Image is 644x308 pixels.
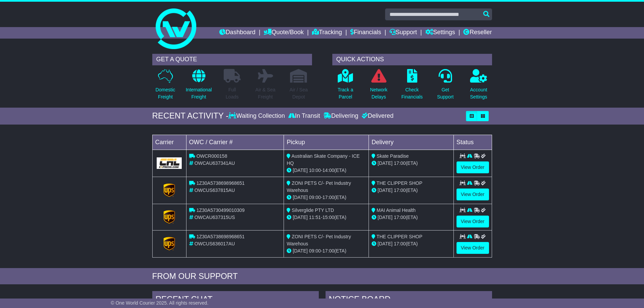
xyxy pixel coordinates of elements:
img: GetCarrierServiceLogo [157,157,182,169]
span: [DATE] [293,195,308,200]
span: 11:51 [309,215,321,220]
a: Support [390,27,417,39]
div: (ETA) [372,214,451,221]
img: GetCarrierServiceLogo [163,237,175,250]
span: [DATE] [293,248,308,254]
span: THE CLIPPER SHOP [377,180,422,186]
p: International Freight [186,86,212,101]
div: Waiting Collection [228,112,286,120]
div: (ETA) [372,240,451,247]
p: Account Settings [470,86,487,101]
a: InternationalFreight [185,69,212,104]
a: AccountSettings [470,69,488,104]
td: Carrier [152,135,186,150]
span: OWCAU637315US [194,215,235,220]
img: GetCarrierServiceLogo [163,183,175,197]
a: Dashboard [219,27,256,39]
a: Quote/Book [264,27,304,39]
span: 17:00 [394,241,406,246]
td: Pickup [284,135,369,150]
td: OWC / Carrier # [186,135,284,150]
div: - (ETA) [287,214,366,221]
div: QUICK ACTIONS [332,54,492,65]
div: In Transit [287,112,322,120]
span: © One World Courier 2025. All rights reserved. [111,300,208,306]
span: OWCAU637341AU [194,160,235,166]
img: GetCarrierServiceLogo [163,210,175,224]
span: ZONI PETS C/- Pet Industry Warehous [287,234,351,246]
div: - (ETA) [287,167,366,174]
span: 17:00 [394,160,406,166]
td: Delivery [369,135,453,150]
td: Status [453,135,492,150]
span: 17:00 [394,215,406,220]
a: View Order [457,161,489,173]
span: 14:00 [323,168,334,173]
div: - (ETA) [287,247,366,255]
span: OWCR000158 [196,153,227,159]
p: Check Financials [401,86,423,101]
span: 09:00 [309,248,321,254]
span: 1Z30A5738698968651 [196,180,244,186]
span: MAI Animal Health [377,207,416,213]
span: OWCUS637815AU [194,188,235,193]
span: 10:00 [309,168,321,173]
span: THE CLIPPER SHOP [377,234,422,239]
span: 09:00 [309,195,321,200]
p: Full Loads [224,86,241,101]
span: OWCUS636017AU [194,241,235,246]
div: Delivering [322,112,360,120]
a: CheckFinancials [401,69,423,104]
p: Get Support [437,86,453,101]
span: [DATE] [378,188,393,193]
a: View Order [457,242,489,254]
span: Skate Paradise [377,153,409,159]
a: DomesticFreight [155,69,175,104]
span: [DATE] [378,241,393,246]
a: NetworkDelays [370,69,387,104]
div: (ETA) [372,187,451,194]
p: Air / Sea Depot [290,86,308,101]
a: Financials [350,27,381,39]
span: 17:00 [323,248,334,254]
a: Tracking [312,27,342,39]
p: Track a Parcel [338,86,353,101]
a: GetSupport [437,69,454,104]
a: Track aParcel [337,69,354,104]
span: 17:00 [394,188,406,193]
p: Network Delays [370,86,387,101]
p: Air & Sea Freight [256,86,275,101]
span: ZONI PETS C/- Pet Industry Warehous [287,180,351,193]
div: RECENT ACTIVITY - [152,111,229,121]
a: View Order [457,216,489,227]
div: Delivered [360,112,394,120]
div: - (ETA) [287,194,366,201]
span: 15:00 [323,215,334,220]
span: 1Z30A5730499010309 [196,207,244,213]
p: Domestic Freight [155,86,175,101]
a: Reseller [463,27,492,39]
div: GET A QUOTE [152,54,312,65]
a: Settings [425,27,455,39]
span: Silverglide PTY LTD [292,207,334,213]
span: 1Z30A5738698968651 [196,234,244,239]
span: Australian Skate Company - ICE HQ [287,153,360,166]
a: View Order [457,189,489,200]
span: [DATE] [378,215,393,220]
span: [DATE] [293,215,308,220]
div: FROM OUR SUPPORT [152,271,492,281]
span: [DATE] [378,160,393,166]
span: 17:00 [323,195,334,200]
div: (ETA) [372,160,451,167]
span: [DATE] [293,168,308,173]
